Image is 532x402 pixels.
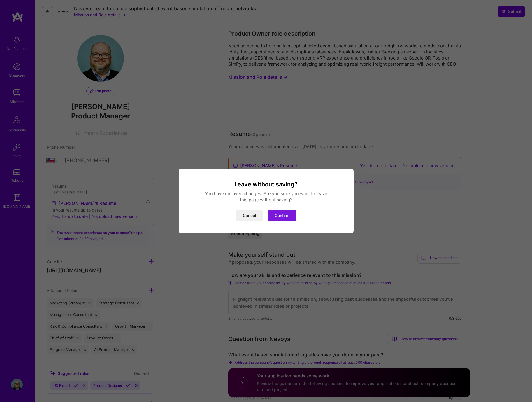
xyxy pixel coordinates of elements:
div: You have unsaved changes. Are you sure you want to leave [186,190,347,197]
h3: Leave without saving? [186,181,347,188]
button: Cancel [236,210,263,221]
div: modal [179,169,354,233]
button: Confirm [268,210,296,221]
div: this page without saving? [186,197,347,203]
